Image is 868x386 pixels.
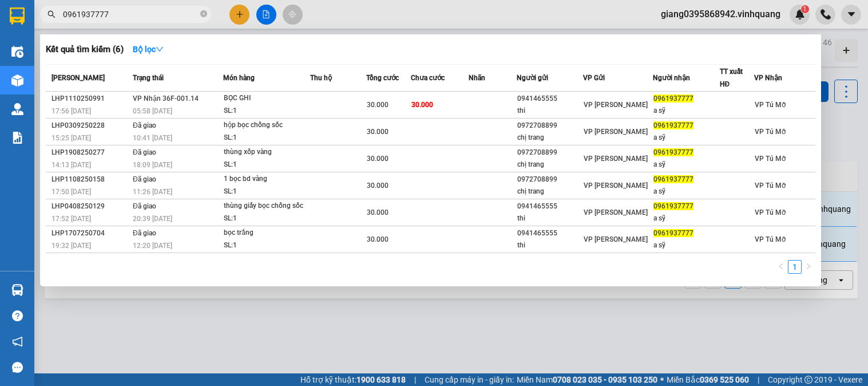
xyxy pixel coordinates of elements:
span: 0961937777 [653,94,693,103]
img: warehouse-icon [11,284,23,296]
span: 0961937777 [653,175,693,183]
li: 1 [788,260,802,274]
span: VP Gửi [583,74,605,82]
span: 30.000 [367,208,389,216]
span: VP Tú Mỡ [755,155,786,163]
strong: Bộ lọc [133,45,164,54]
span: 0961937777 [653,121,693,129]
div: 0972708899 [517,174,582,186]
div: thùng giấy bọc chống sốc [224,200,310,212]
span: VP Tú Mỡ [755,128,786,136]
button: left [774,260,788,274]
span: down [156,45,164,53]
span: [PERSON_NAME] [51,74,105,82]
span: VP [PERSON_NAME] [584,101,648,109]
span: notification [12,336,23,347]
span: 30.000 [411,101,433,109]
span: message [12,362,23,373]
button: Bộ lọcdown [124,40,173,58]
span: VP Tú Mỡ [755,182,786,190]
span: right [805,263,812,270]
div: 0972708899 [517,120,582,132]
span: question-circle [12,310,23,321]
span: TT xuất HĐ [720,68,743,88]
img: warehouse-icon [11,74,23,86]
span: 30.000 [367,182,389,190]
span: Người gửi [517,74,548,82]
input: Tìm tên, số ĐT hoặc mã đơn [63,8,198,21]
img: warehouse-icon [11,103,23,115]
button: right [802,260,815,274]
div: a sỹ [653,239,719,251]
div: SL: 1 [224,159,310,171]
div: LHP0309250228 [51,120,129,132]
span: Món hàng [223,74,255,82]
div: LHP1110250991 [51,93,129,105]
span: 12:20 [DATE] [133,242,172,250]
div: hộp bọc chống sốc [224,119,310,132]
span: Thu hộ [310,74,332,82]
div: SL: 1 [224,212,310,225]
span: 19:32 [DATE] [51,242,91,250]
div: thi [517,105,582,117]
span: VP [PERSON_NAME] [584,128,648,136]
span: 20:39 [DATE] [133,215,172,223]
span: 0961937777 [653,148,693,156]
span: Đã giao [133,148,156,156]
span: Đã giao [133,202,156,210]
span: Trạng thái [133,74,164,82]
li: Next Page [802,260,815,274]
span: 11:26 [DATE] [133,188,172,196]
div: bọc trắng [224,227,310,239]
span: Đã giao [133,175,156,183]
span: VP [PERSON_NAME] [584,235,648,243]
div: 0941465555 [517,200,582,212]
div: chị trang [517,186,582,198]
span: 30.000 [367,235,389,243]
a: 1 [788,261,801,273]
span: VP [PERSON_NAME] [584,155,648,163]
div: thi [517,239,582,251]
div: 0941465555 [517,227,582,239]
span: 30.000 [367,128,389,136]
div: LHP1908250277 [51,147,129,159]
div: a sỹ [653,132,719,144]
span: Đã giao [133,229,156,237]
span: 10:41 [DATE] [133,134,172,142]
span: 14:13 [DATE] [51,161,91,169]
div: LHP1707250704 [51,227,129,239]
div: chị trang [517,159,582,171]
div: thi [517,212,582,224]
div: SL: 1 [224,186,310,198]
span: VP [PERSON_NAME] [584,182,648,190]
span: 0961937777 [653,202,693,210]
span: VP Nhận 36F-001.14 [133,94,199,103]
span: 15:25 [DATE] [51,134,91,142]
div: a sỹ [653,105,719,117]
div: SL: 1 [224,105,310,117]
span: Chưa cước [411,74,445,82]
span: 30.000 [367,101,389,109]
span: close-circle [200,10,207,17]
span: 05:58 [DATE] [133,107,172,115]
div: a sỹ [653,212,719,224]
img: logo-vxr [10,7,25,25]
img: warehouse-icon [11,46,23,58]
span: search [47,10,56,18]
div: LHP0408250129 [51,200,129,212]
div: thùng xốp vàng [224,146,310,159]
span: Người nhận [653,74,690,82]
span: Đã giao [133,121,156,129]
div: SL: 1 [224,239,310,252]
div: a sỹ [653,186,719,198]
div: SL: 1 [224,132,310,144]
span: Tổng cước [366,74,399,82]
div: BỌC GHI [224,92,310,105]
span: 17:56 [DATE] [51,107,91,115]
li: Previous Page [774,260,788,274]
span: VP [PERSON_NAME] [584,208,648,216]
span: 30.000 [367,155,389,163]
span: VP Nhận [754,74,782,82]
div: chị trang [517,132,582,144]
span: VP Tú Mỡ [755,208,786,216]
